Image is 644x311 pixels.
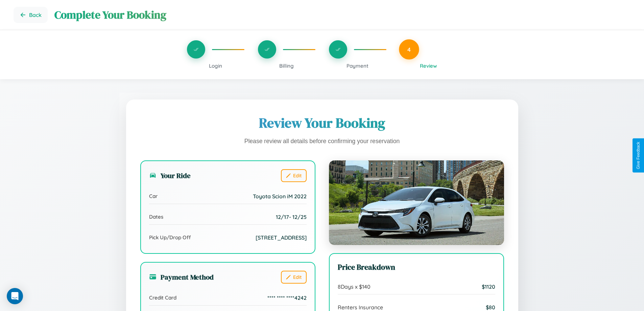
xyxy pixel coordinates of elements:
[276,214,307,220] span: 12 / 17 - 12 / 25
[149,171,191,180] h3: Your Ride
[140,136,504,147] p: Please review all details before confirming your reservation
[54,7,630,22] h1: Complete Your Booking
[149,272,214,282] h3: Payment Method
[140,114,504,132] h1: Review Your Booking
[149,214,163,220] span: Dates
[256,234,307,241] span: [STREET_ADDRESS]
[281,169,307,182] button: Edit
[338,304,383,311] span: Renters Insurance
[482,283,495,290] span: $ 1120
[486,304,495,311] span: $ 80
[149,294,176,301] span: Credit Card
[149,234,191,241] span: Pick Up/Drop Off
[329,160,504,245] img: Toyota Scion iM
[338,283,371,290] span: 8 Days x $ 140
[636,142,641,169] div: Give Feedback
[420,63,437,69] span: Review
[14,7,48,23] button: Go back
[347,63,368,69] span: Payment
[209,63,222,69] span: Login
[149,193,158,199] span: Car
[279,63,294,69] span: Billing
[7,288,23,304] div: Open Intercom Messenger
[338,262,495,272] h3: Price Breakdown
[407,46,411,53] span: 4
[281,271,307,284] button: Edit
[253,193,307,200] span: Toyota Scion iM 2022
